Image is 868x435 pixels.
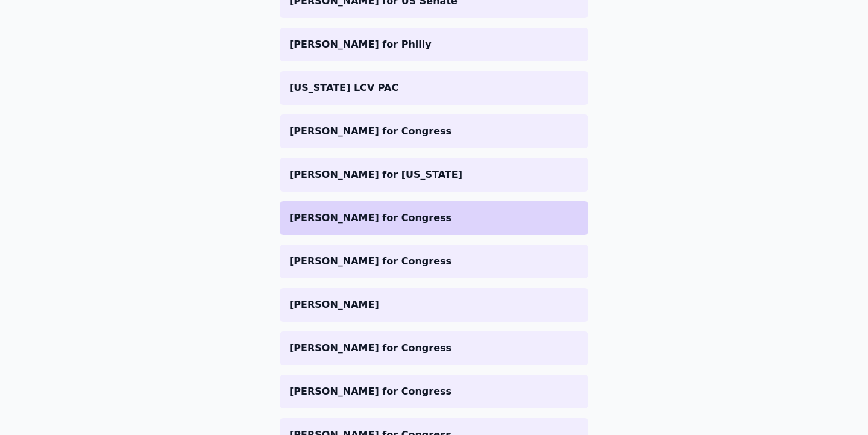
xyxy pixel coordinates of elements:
a: [PERSON_NAME] for [US_STATE] [280,158,588,192]
p: [PERSON_NAME] for [US_STATE] [289,167,579,182]
a: [PERSON_NAME] for Congress [280,375,588,408]
p: [PERSON_NAME] for Congress [289,124,579,139]
p: [US_STATE] LCV PAC [289,81,579,95]
p: [PERSON_NAME] for Congress [289,211,579,225]
p: [PERSON_NAME] for Philly [289,37,579,52]
p: [PERSON_NAME] for Congress [289,341,579,355]
a: [PERSON_NAME] for Congress [280,331,588,365]
p: [PERSON_NAME] [289,298,579,312]
p: [PERSON_NAME] for Congress [289,384,579,399]
p: [PERSON_NAME] for Congress [289,254,579,269]
a: [PERSON_NAME] for Congress [280,245,588,278]
a: [US_STATE] LCV PAC [280,71,588,105]
a: [PERSON_NAME] for Congress [280,114,588,148]
a: [PERSON_NAME] for Congress [280,201,588,235]
a: [PERSON_NAME] [280,288,588,322]
a: [PERSON_NAME] for Philly [280,28,588,61]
